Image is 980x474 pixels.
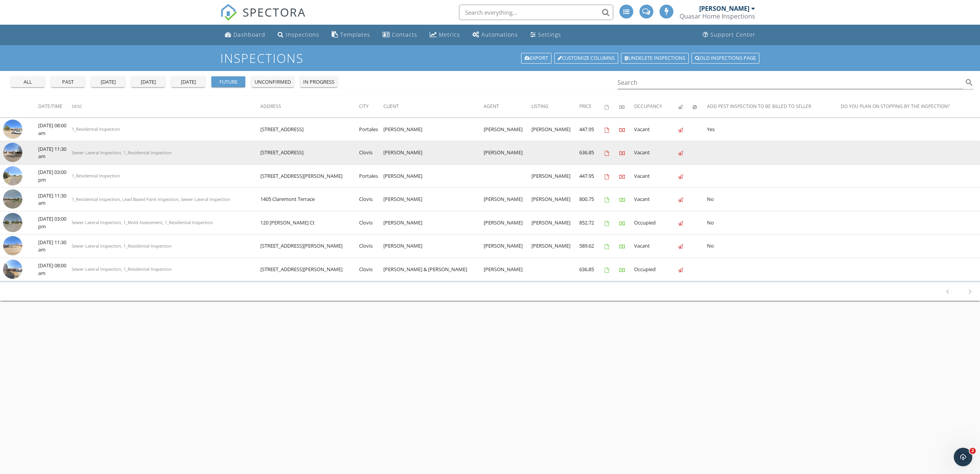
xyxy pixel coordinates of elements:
[38,188,72,211] td: [DATE] 11:30 am
[680,12,755,20] div: Quasar Home Inspections
[38,234,72,258] td: [DATE] 11:30 am
[841,96,980,117] th: Do you plan on stopping by the inspection?: Not sorted.
[359,234,383,258] td: Clovis
[131,76,165,87] button: [DATE]
[255,78,291,86] div: unconfirmed
[220,10,306,27] a: SPECTORA
[707,96,841,117] th: Add pest inspection to be billed to seller: Not sorted.
[484,211,531,234] td: [PERSON_NAME]
[91,76,125,87] button: [DATE]
[481,31,518,38] div: Automations
[260,164,359,188] td: [STREET_ADDRESS][PERSON_NAME]
[211,76,245,87] button: future
[579,118,605,141] td: 447.95
[605,96,619,117] th: Agreements signed: Not sorted.
[531,96,579,117] th: Listing: Not sorted.
[965,78,974,87] i: search
[3,143,22,162] img: streetview
[72,266,172,272] span: Sewer Lateral Inspection, 1_Residential Inspection
[38,141,72,165] td: [DATE] 11:30 am
[579,188,605,211] td: 800.75
[579,141,605,165] td: 636.85
[260,211,359,234] td: 120 [PERSON_NAME] Ct
[621,53,689,64] a: Undelete inspections
[954,448,972,466] iframe: Intercom live chat
[383,234,484,258] td: [PERSON_NAME]
[484,188,531,211] td: [PERSON_NAME]
[634,141,678,165] td: Vacant
[707,188,841,211] td: No
[531,118,579,141] td: [PERSON_NAME]
[359,118,383,141] td: Portales
[222,28,268,42] a: Dashboard
[300,76,337,87] button: in progress
[38,96,72,117] th: Date/Time: Not sorted.
[260,188,359,211] td: 1405 Claremont Terrace
[359,211,383,234] td: Clovis
[469,28,521,42] a: Automations (Advanced)
[214,78,242,86] div: future
[171,76,205,87] button: [DATE]
[634,234,678,258] td: Vacant
[531,164,579,188] td: [PERSON_NAME]
[707,234,841,258] td: No
[220,4,237,21] img: The Best Home Inspection Software - Spectora
[233,31,265,38] div: Dashboard
[710,31,756,38] div: Support Center
[531,103,548,110] span: Listing
[72,219,213,225] span: Sewer Lateral Inspection, 1_Mold Assessment, 1_Residential Inspection
[14,78,42,86] div: all
[634,164,678,188] td: Vacant
[174,78,202,86] div: [DATE]
[72,150,172,155] span: Sewer Lateral Inspection, 1_Residential Inspection
[634,211,678,234] td: Occupied
[707,211,841,234] td: No
[634,258,678,281] td: Occupied
[579,103,592,110] span: Price
[484,96,531,117] th: Agent: Not sorted.
[527,28,564,42] a: Settings
[72,243,172,249] span: Sewer Lateral Inspection, 1_Residential Inspection
[243,4,306,20] span: SPECTORA
[383,96,484,117] th: Client: Not sorted.
[3,166,22,186] img: streetview
[634,96,678,117] th: Occupancy: Not sorted.
[72,173,120,179] span: 1_Residential Inspection
[579,164,605,188] td: 447.95
[359,103,369,110] span: City
[260,258,359,281] td: [STREET_ADDRESS][PERSON_NAME]
[841,103,950,110] span: Do you plan on stopping by the inspection?
[286,31,319,38] div: Inspections
[554,53,618,64] a: Customize Columns
[383,118,484,141] td: [PERSON_NAME]
[970,448,976,454] span: 2
[3,236,22,255] img: streetview
[619,96,634,117] th: Paid: Not sorted.
[579,258,605,281] td: 636.85
[260,118,359,141] td: [STREET_ADDRESS]
[531,234,579,258] td: [PERSON_NAME]
[380,28,420,42] a: Contacts
[707,118,841,141] td: Yes
[579,234,605,258] td: 589.62
[260,103,281,110] span: Address
[72,196,230,202] span: 1_Residential Inspection, Lead Based Paint Inspection, Sewer Lateral Inspection
[707,103,811,110] span: Add pest inspection to be billed to seller
[484,258,531,281] td: [PERSON_NAME]
[51,76,85,87] button: past
[38,164,72,188] td: [DATE] 03:00 pm
[383,141,484,165] td: [PERSON_NAME]
[383,188,484,211] td: [PERSON_NAME]
[94,78,122,86] div: [DATE]
[383,103,399,110] span: Client
[359,96,383,117] th: City: Not sorted.
[383,211,484,234] td: [PERSON_NAME]
[11,76,45,87] button: all
[617,76,963,89] input: Search
[3,120,22,139] img: streetview
[275,28,322,42] a: Inspections
[359,258,383,281] td: Clovis
[521,53,552,64] a: Export
[340,31,370,38] div: Templates
[260,96,359,117] th: Address: Not sorted.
